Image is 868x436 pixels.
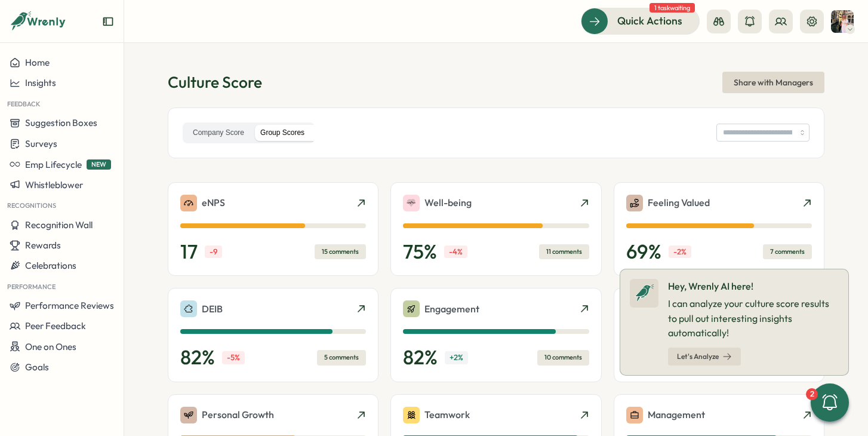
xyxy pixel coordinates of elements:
p: 82 % [403,346,438,370]
p: Engagement [424,302,479,317]
span: Suggestion Boxes [25,117,97,128]
a: Benefits & Comp49%-8%36 comments [614,288,824,382]
span: Whistleblower [25,179,83,191]
img: Hannah Saunders [831,10,854,33]
a: Well-being75%-4%11 comments [390,182,601,277]
p: Hey, Wrenly AI here! [668,279,839,294]
button: Share with Managers [722,72,824,93]
p: eNPS [202,195,225,210]
div: 5 comments [317,350,366,365]
h1: Culture Score [168,72,262,93]
p: DEIB [202,302,223,317]
span: Peer Feedback [25,320,86,331]
div: 15 comments [315,244,366,259]
button: Expand sidebar [102,16,114,27]
button: Quick Actions [581,8,700,34]
span: Insights [25,77,56,88]
span: Performance Reviews [25,300,114,311]
span: One on Ones [25,341,76,352]
p: -9 [205,245,222,259]
p: 82 % [180,346,215,370]
label: Group Scores [253,125,312,141]
p: Management [648,407,705,422]
a: Feeling Valued69%-2%7 comments [614,182,824,277]
a: DEIB82%-5%5 comments [168,288,378,382]
div: 2 [806,388,818,400]
span: Quick Actions [617,13,682,29]
button: 2 [811,383,849,422]
div: 11 comments [539,244,589,259]
p: 69 % [626,240,661,264]
p: 17 [180,240,198,264]
div: 10 comments [537,350,589,365]
p: Personal Growth [202,407,274,422]
p: Feeling Valued [648,195,710,210]
span: Goals [25,361,49,373]
p: I can analyze your culture score results to pull out interesting insights automatically! [668,296,839,340]
div: 7 comments [763,244,812,259]
p: -4 % [444,245,467,259]
p: + 2 % [445,351,468,364]
span: Surveys [25,138,57,149]
span: NEW [87,159,111,170]
a: Engagement82%+2%10 comments [390,288,601,382]
p: 75 % [403,240,437,264]
span: Recognition Wall [25,219,93,231]
span: Home [25,57,50,68]
p: -5 % [222,351,245,364]
p: -2 % [669,245,691,259]
a: eNPS17-915 comments [168,182,378,277]
p: Well-being [424,195,472,210]
button: Let's Analyze [668,348,741,366]
span: Let's Analyze [677,353,719,360]
span: Celebrations [25,260,76,271]
p: Teamwork [424,407,470,422]
span: Rewards [25,240,61,251]
span: Emp Lifecycle [25,159,82,170]
label: Company Score [185,125,252,141]
span: 1 task waiting [650,3,695,13]
span: Share with Managers [734,72,813,93]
